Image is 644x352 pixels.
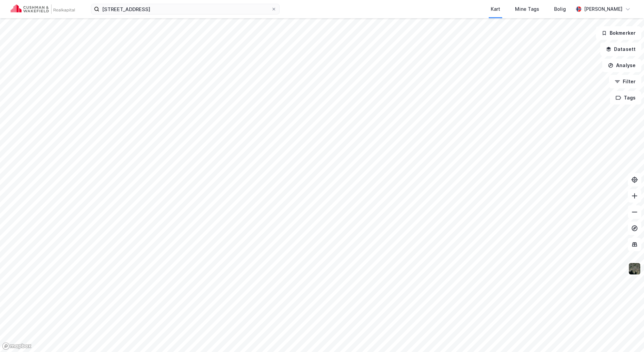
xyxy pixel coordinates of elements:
button: Tags [610,91,641,105]
button: Bokmerker [596,26,641,40]
div: Mine Tags [515,5,539,13]
iframe: Chat Widget [610,320,644,352]
button: Analyse [602,59,641,72]
img: 9k= [628,262,641,275]
input: Søk på adresse, matrikkel, gårdeiere, leietakere eller personer [99,4,271,14]
button: Filter [609,75,641,88]
a: Mapbox homepage [2,342,32,350]
div: [PERSON_NAME] [584,5,622,13]
div: Kart [491,5,500,13]
div: Kontrollprogram for chat [610,320,644,352]
button: Datasett [600,42,641,56]
img: cushman-wakefield-realkapital-logo.202ea83816669bd177139c58696a8fa1.svg [11,4,75,14]
div: Bolig [554,5,566,13]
